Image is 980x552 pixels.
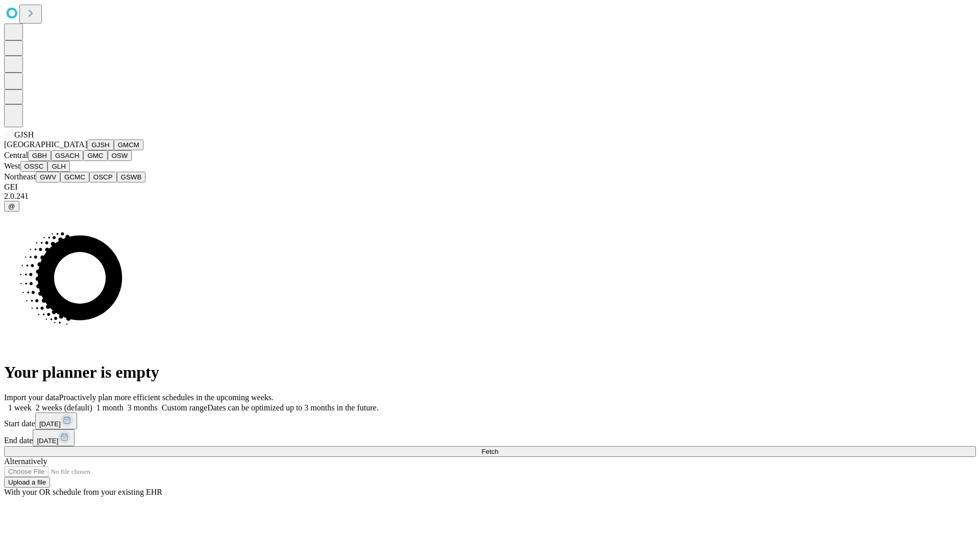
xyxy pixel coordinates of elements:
[83,150,107,161] button: GMC
[59,393,274,402] span: Proactively plan more efficient schedules in the upcoming weeks.
[4,446,976,457] button: Fetch
[47,161,69,172] button: GLH
[4,412,976,429] div: Start date
[207,403,378,412] span: Dates can be optimized up to 3 months in the future.
[4,162,20,170] span: West
[4,172,36,181] span: Northeast
[4,201,19,212] button: @
[4,429,976,446] div: End date
[51,150,83,161] button: GSACH
[8,403,32,412] span: 1 week
[4,363,976,382] h1: Your planner is empty
[481,448,498,455] span: Fetch
[4,393,59,402] span: Import your data
[117,172,146,182] button: GSWB
[96,403,124,412] span: 1 month
[108,150,132,161] button: OSW
[39,420,61,428] span: [DATE]
[4,182,976,192] div: GEI
[4,488,162,496] span: With your OR schedule from your existing EHR
[4,457,47,466] span: Alternatively
[114,140,143,150] button: GMCM
[4,192,976,201] div: 2.0.241
[28,150,51,161] button: GBH
[33,429,75,446] button: [DATE]
[87,140,114,150] button: GJSH
[8,202,15,210] span: @
[128,403,158,412] span: 3 months
[60,172,89,182] button: GCMC
[35,412,77,429] button: [DATE]
[162,403,207,412] span: Custom range
[20,161,48,172] button: OSSC
[36,403,92,412] span: 2 weeks (default)
[36,172,60,182] button: GWV
[4,140,87,149] span: [GEOGRAPHIC_DATA]
[4,477,50,488] button: Upload a file
[89,172,117,182] button: OSCP
[4,151,28,159] span: Central
[37,437,58,445] span: [DATE]
[14,130,34,139] span: GJSH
